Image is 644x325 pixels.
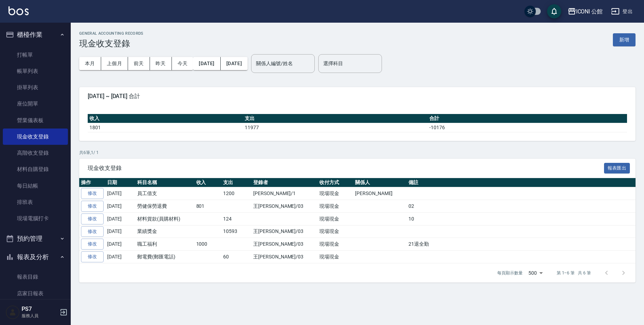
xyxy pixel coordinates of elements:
[353,187,407,200] td: [PERSON_NAME]
[221,57,248,70] button: [DATE]
[195,238,222,251] td: 1000
[105,178,135,187] th: 日期
[135,187,195,200] td: 員工借支
[318,178,353,187] th: 收付方式
[428,123,627,132] td: -10176
[79,57,101,70] button: 本月
[81,201,104,212] a: 修改
[3,269,68,285] a: 報表目錄
[88,123,243,132] td: 1801
[251,200,318,213] td: 王[PERSON_NAME]/03
[251,251,318,263] td: 王[PERSON_NAME]/03
[150,57,172,70] button: 昨天
[318,238,353,251] td: 現場現金
[3,25,68,44] button: 櫃檯作業
[3,145,68,161] a: 高階收支登錄
[3,79,68,96] a: 掛單列表
[407,238,636,251] td: 21退全勤
[135,178,195,187] th: 科目名稱
[3,47,68,63] a: 打帳單
[105,238,135,251] td: [DATE]
[428,114,627,123] th: 合計
[81,226,104,237] a: 修改
[318,212,353,225] td: 現場現金
[105,187,135,200] td: [DATE]
[3,285,68,302] a: 店家日報表
[3,210,68,227] a: 現場電腦打卡
[88,114,243,123] th: 收入
[81,213,104,224] a: 修改
[79,31,144,36] h2: GENERAL ACCOUNTING RECORDS
[251,225,318,238] td: 王[PERSON_NAME]/03
[3,229,68,248] button: 預約管理
[195,200,222,213] td: 801
[318,251,353,263] td: 現場現金
[3,178,68,194] a: 每日結帳
[6,305,20,319] img: Person
[604,164,630,171] a: 報表匯出
[318,187,353,200] td: 現場現金
[407,178,636,187] th: 備註
[526,263,545,283] div: 500
[547,4,561,18] button: save
[221,212,251,225] td: 124
[135,212,195,225] td: 材料貨款(員購材料)
[81,251,104,262] a: 修改
[105,200,135,213] td: [DATE]
[105,212,135,225] td: [DATE]
[81,239,104,250] a: 修改
[251,178,318,187] th: 登錄者
[608,5,636,18] button: 登出
[79,149,636,156] p: 共 6 筆, 1 / 1
[3,194,68,210] a: 排班表
[3,63,68,79] a: 帳單列表
[251,238,318,251] td: 王[PERSON_NAME]/03
[221,251,251,263] td: 60
[604,163,630,174] button: 報表匯出
[8,6,29,15] img: Logo
[172,57,193,70] button: 今天
[576,7,603,16] div: ICONI 公館
[193,57,220,70] button: [DATE]
[3,129,68,145] a: 現金收支登錄
[135,251,195,263] td: 郵電費(郵匯電話)
[128,57,150,70] button: 前天
[135,225,195,238] td: 業績獎金
[105,225,135,238] td: [DATE]
[88,165,604,172] span: 現金收支登錄
[135,238,195,251] td: 職工福利
[243,123,428,132] td: 11977
[407,212,636,225] td: 10
[3,96,68,112] a: 座位開單
[79,39,144,49] h3: 現金收支登錄
[221,187,251,200] td: 1200
[318,200,353,213] td: 現場現金
[22,313,58,319] p: 服務人員
[81,188,104,199] a: 修改
[79,178,105,187] th: 操作
[88,93,627,100] span: [DATE] ~ [DATE] 合計
[3,248,68,266] button: 報表及分析
[407,200,636,213] td: 02
[557,270,591,276] p: 第 1–6 筆 共 6 筆
[613,36,636,43] a: 新增
[3,161,68,177] a: 材料自購登錄
[3,112,68,129] a: 營業儀表板
[221,178,251,187] th: 支出
[135,200,195,213] td: 勞健保勞退費
[318,225,353,238] td: 現場現金
[497,270,523,276] p: 每頁顯示數量
[101,57,128,70] button: 上個月
[565,4,606,19] button: ICONI 公館
[243,114,428,123] th: 支出
[195,178,222,187] th: 收入
[353,178,407,187] th: 關係人
[22,306,58,313] h5: PS7
[613,33,636,46] button: 新增
[221,225,251,238] td: 10593
[105,251,135,263] td: [DATE]
[251,187,318,200] td: [PERSON_NAME]/1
